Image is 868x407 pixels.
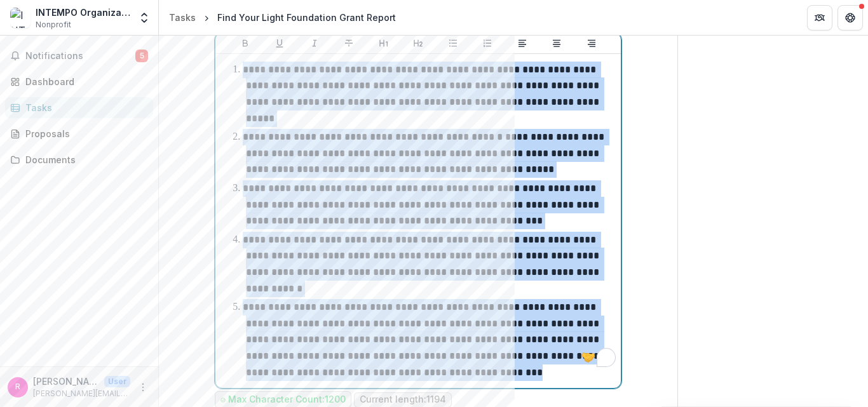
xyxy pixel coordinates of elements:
[410,36,426,51] button: Heading 2
[480,36,495,51] button: Ordered List
[135,380,151,395] button: More
[807,5,832,30] button: Partners
[445,36,461,51] button: Bullet List
[25,51,135,62] span: Notifications
[169,11,196,24] div: Tasks
[549,36,564,51] button: Align Center
[104,376,130,387] p: User
[135,5,153,30] button: Open entity switcher
[584,36,599,51] button: Align Right
[228,394,346,405] p: Max Character Count: 1200
[5,97,153,118] a: Tasks
[36,6,130,19] div: INTEMPO Organization Inc.
[360,394,446,405] p: Current length: 1194
[15,383,20,391] div: robbin@intempo.org
[5,149,153,170] a: Documents
[5,123,153,144] a: Proposals
[5,71,153,92] a: Dashboard
[164,8,201,27] a: Tasks
[376,36,391,51] button: Heading 1
[307,36,322,51] button: Italicize
[135,50,148,62] span: 5
[25,127,143,140] div: Proposals
[33,388,130,399] p: [PERSON_NAME][EMAIL_ADDRESS][DOMAIN_NAME]
[33,375,99,388] p: [PERSON_NAME][EMAIL_ADDRESS][DOMAIN_NAME]
[272,36,287,51] button: Underline
[837,5,863,30] button: Get Help
[10,8,31,28] img: INTEMPO Organization Inc.
[25,75,143,88] div: Dashboard
[217,11,396,24] div: Find Your Light Foundation Grant Report
[515,36,530,51] button: Align Left
[36,19,71,30] span: Nonprofit
[25,101,143,114] div: Tasks
[238,36,253,51] button: Bold
[25,153,143,166] div: Documents
[5,46,153,66] button: Notifications5
[341,36,356,51] button: Strike
[164,8,401,27] nav: breadcrumb
[220,59,616,383] div: To enrich screen reader interactions, please activate Accessibility in Grammarly extension settings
